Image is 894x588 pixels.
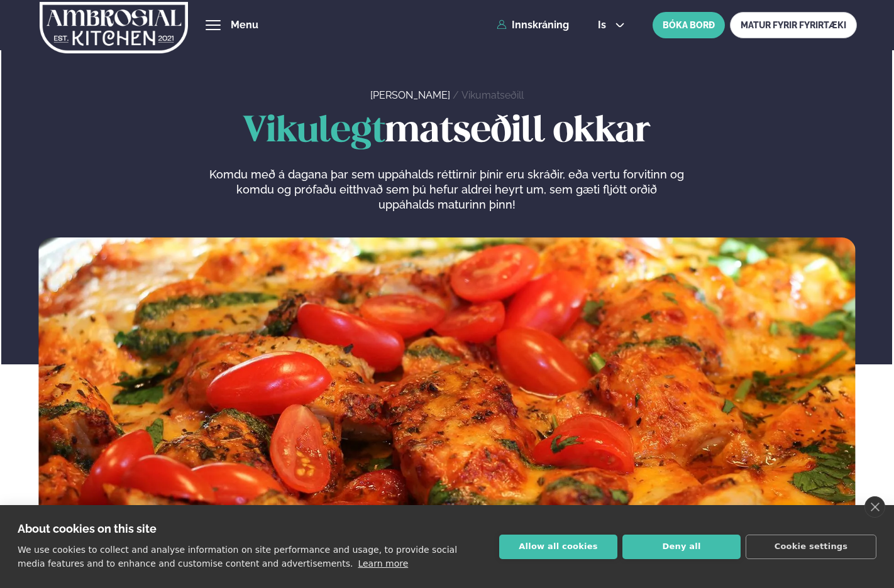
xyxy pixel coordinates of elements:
button: Cookie settings [746,535,876,559]
a: close [864,496,885,518]
h1: matseðill okkar [38,112,855,152]
p: Komdu með á dagana þar sem uppáhalds réttirnir þínir eru skráðir, eða vertu forvitinn og komdu og... [209,167,685,212]
a: Vikumatseðill [461,89,524,101]
button: Deny all [622,535,741,559]
a: Innskráning [497,19,569,31]
span: / [453,89,461,101]
button: Allow all cookies [499,535,617,559]
button: BÓKA BORÐ [653,12,725,38]
a: Learn more [358,558,408,569]
button: is [588,20,635,30]
img: logo [40,2,188,53]
p: We use cookies to collect and analyse information on site performance and usage, to provide socia... [18,545,457,569]
span: Vikulegt [243,115,385,149]
a: MATUR FYRIR FYRIRTÆKI [730,12,857,38]
button: hamburger [206,18,221,33]
strong: About cookies on this site [18,522,157,535]
a: [PERSON_NAME] [370,89,450,101]
img: image alt [38,237,855,539]
span: is [598,20,610,30]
